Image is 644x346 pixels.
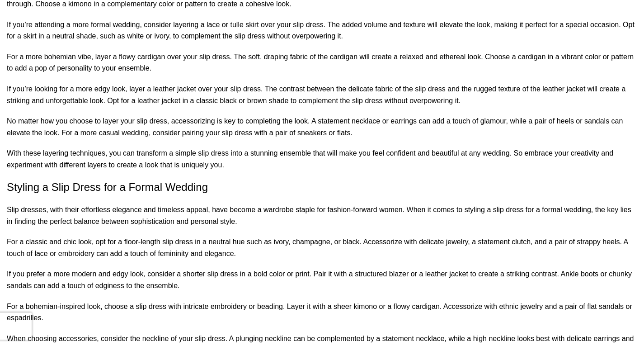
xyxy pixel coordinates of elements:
[7,147,637,171] p: With these layering techniques, you can transform a simple slip dress into a stunning ensemble th...
[7,83,637,106] p: If you’re looking for a more edgy look, layer a leather jacket over your slip dress. The contrast...
[7,19,637,42] p: If you’re attending a more formal wedding, consider layering a lace or tulle skirt over your slip...
[7,204,637,227] p: Slip dresses, with their effortless elegance and timeless appeal, have become a wardrobe staple f...
[7,268,637,291] p: If you prefer a more modern and edgy look, consider a shorter slip dress in a bold color or print...
[7,301,637,324] p: For a bohemian-inspired look, choose a slip dress with intricate embroidery or beading. Layer it ...
[7,180,637,195] h2: Styling a Slip Dress for a Formal Wedding
[7,51,637,74] p: For a more bohemian vibe, layer a flowy cardigan over your slip dress. The soft, draping fabric o...
[7,115,637,138] p: No matter how you choose to layer your slip dress, accessorizing is key to completing the look. A...
[7,236,637,259] p: For a classic and chic look, opt for a floor-length slip dress in a neutral hue such as ivory, ch...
